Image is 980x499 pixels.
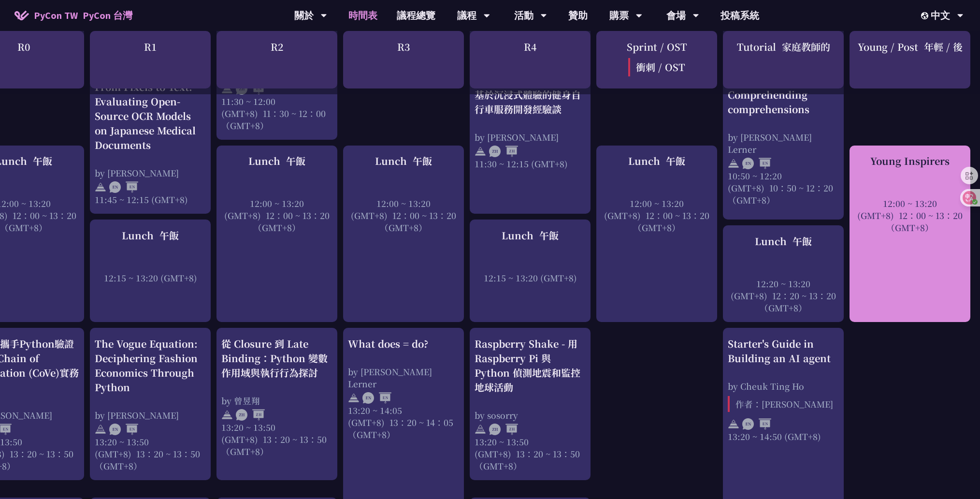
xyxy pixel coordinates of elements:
div: The Vogue Equation: Deciphering Fashion Economics Through Python [95,337,206,395]
div: Lunch [348,154,459,168]
div: R2 [216,31,337,88]
img: ENEN.5a408d1.svg [109,181,138,193]
div: 11:30 ~ 12:15 (GMT+8) [475,157,586,169]
img: svg+xml;base64,PHN2ZyB4bWxucz0iaHR0cDovL3d3dy53My5vcmcvMjAwMC9zdmciIHdpZHRoPSIyNCIgaGVpZ2h0PSIyNC... [348,392,360,404]
div: 12:15 ~ 13:20 (GMT+8) [95,272,206,284]
a: The Vogue Equation: Deciphering Fashion Economics Through Python by [PERSON_NAME] 13:20 ~ 13:50 (... [95,337,206,472]
img: svg+xml;base64,PHN2ZyB4bWxucz0iaHR0cDovL3d3dy53My5vcmcvMjAwMC9zdmciIHdpZHRoPSIyNCIgaGVpZ2h0PSIyNC... [95,424,106,435]
div: by [PERSON_NAME] Lerner [728,131,839,155]
div: by 曾昱翔 [221,395,332,407]
div: Starter's Guide in Building an AI agent [728,337,839,366]
div: by Cheuk Ting Ho [728,380,839,416]
img: svg+xml;base64,PHN2ZyB4bWxucz0iaHR0cDovL3d3dy53My5vcmcvMjAwMC9zdmciIHdpZHRoPSIyNCIgaGVpZ2h0PSIyNC... [95,181,106,193]
font: 午飯 [413,154,432,168]
font: 10：50 ~ 12：20 （GMT+8） [728,181,833,205]
div: 13:20 ~ 13:50 (GMT+8) [221,421,332,457]
font: 13：20 ~ 13：50 （GMT+8） [221,433,327,457]
div: 13:20 ~ 13:50 (GMT+8) [95,436,206,472]
font: 12：00 ~ 13：20 （GMT+8） [886,209,963,234]
div: Lunch [221,154,332,168]
font: 午飯 [793,234,812,248]
a: PyCon TW PyCon 台灣 [5,3,142,28]
font: 年輕 / 後 [924,40,963,54]
div: 12:00 ~ 13:20 (GMT+8) [854,197,966,234]
img: ENEN.5a408d1.svg [109,424,138,435]
div: What does = do? [348,337,459,351]
div: 12:00 ~ 13:20 (GMT+8) [348,197,459,234]
div: 11:30 ~ 12:00 (GMT+8) [221,95,332,131]
div: 11:45 ~ 12:15 (GMT+8) [95,193,206,205]
a: From Pixels to Text: Evaluating Open-Source OCR Models on Japanese Medical Documents by [PERSON_N... [95,80,206,205]
div: Young Inspirers [854,154,966,168]
font: 午飯 [666,154,685,168]
font: 12：20 ~ 13：20 （GMT+8） [760,290,836,314]
font: 午飯 [539,228,559,242]
div: Tutorial [723,31,844,88]
div: 10:50 ~ 12:20 (GMT+8) [728,169,839,205]
img: ENEN.5a408d1.svg [362,392,391,404]
font: 11：30 ~ 12：00 （GMT+8） [221,107,326,131]
div: 12:20 ~ 13:20 (GMT+8) [728,278,839,314]
div: by sosorry [475,409,586,421]
div: Lunch [95,228,206,243]
font: 12：00 ~ 13：20 （GMT+8） [380,209,456,234]
div: Raspberry Shake - 用 Raspberry Pi 與 Python 偵測地震和監控地球活動 [475,337,586,395]
div: by [PERSON_NAME] [475,131,586,143]
span: PyCon TW [34,8,132,23]
div: 12:15 ~ 13:20 (GMT+8) [475,272,586,284]
img: svg+xml;base64,PHN2ZyB4bWxucz0iaHR0cDovL3d3dy53My5vcmcvMjAwMC9zdmciIHdpZHRoPSIyNCIgaGVpZ2h0PSIyNC... [728,158,739,169]
img: ZHZH.38617ef.svg [236,409,265,421]
img: ZHZH.38617ef.svg [489,146,518,157]
a: 從 Closure 到 Late Binding：Python 變數作用域與執行行為探討 by 曾昱翔 13:20 ~ 13:50 (GMT+8) 13：20 ~ 13：50 （GMT+8） [221,337,332,457]
div: Lunch [601,154,712,168]
font: 12：00 ~ 13：20 （GMT+8） [633,209,709,234]
div: R3 [343,31,464,88]
font: 午飯 [33,154,52,168]
div: R4 [470,31,591,88]
img: svg+xml;base64,PHN2ZyB4bWxucz0iaHR0cDovL3d3dy53My5vcmcvMjAwMC9zdmciIHdpZHRoPSIyNCIgaGVpZ2h0PSIyNC... [475,146,486,157]
div: 12:00 ~ 13:20 (GMT+8) [221,197,332,234]
img: Home icon of PyCon TW 2025 [14,11,29,20]
font: 作者：[PERSON_NAME] [735,398,833,410]
div: From Pixels to Text: Evaluating Open-Source OCR Models on Japanese Medical Documents [95,80,206,152]
div: Lunch [475,228,586,243]
div: 基於沉浸式體驗的健身自行車服務開發經驗談 [475,87,586,116]
img: ZHZH.38617ef.svg [489,424,518,435]
div: by [PERSON_NAME] [95,167,206,179]
div: Comprehending comprehensions [728,87,839,116]
div: Sprint / OST [596,31,717,88]
div: 13:20 ~ 14:50 (GMT+8) [728,430,839,442]
font: 衝刺 / OST [636,60,685,74]
div: by [PERSON_NAME] Lerner [348,366,459,390]
a: Raspberry Shake - 用 Raspberry Pi 與 Python 偵測地震和監控地球活動 by sosorry 13:20 ~ 13:50 (GMT+8) 13：20 ~ 13... [475,337,586,472]
font: 13：20 ~ 14：05 （GMT+8） [348,416,453,440]
font: PyCon 台灣 [83,9,132,21]
div: 12:00 ~ 13:20 (GMT+8) [601,197,712,234]
a: Starter's Guide in Building an AI agent by Cheuk Ting Ho作者：[PERSON_NAME] 13:20 ~ 14:50 (GMT+8) [728,337,839,442]
font: 12：00 ~ 13：20 （GMT+8） [253,209,330,234]
div: 從 Closure 到 Late Binding：Python 變數作用域與執行行為探討 [221,337,332,380]
img: svg+xml;base64,PHN2ZyB4bWxucz0iaHR0cDovL3d3dy53My5vcmcvMjAwMC9zdmciIHdpZHRoPSIyNCIgaGVpZ2h0PSIyNC... [728,418,739,430]
div: 13:20 ~ 14:05 (GMT+8) [348,404,459,440]
div: by [PERSON_NAME] [95,409,206,421]
img: Locale Icon [921,12,931,19]
font: 午飯 [286,154,305,168]
img: ENEN.5a408d1.svg [742,158,771,169]
div: Lunch [728,234,839,249]
img: svg+xml;base64,PHN2ZyB4bWxucz0iaHR0cDovL3d3dy53My5vcmcvMjAwMC9zdmciIHdpZHRoPSIyNCIgaGVpZ2h0PSIyNC... [221,409,233,421]
div: Young / Post [850,31,970,88]
div: R1 [90,31,211,88]
a: What does = do? by [PERSON_NAME] Lerner 13:20 ~ 14:05 (GMT+8) 13：20 ~ 14：05 （GMT+8） [348,337,459,440]
font: 13：20 ~ 13：50 （GMT+8） [475,448,580,472]
font: 13：20 ~ 13：50 （GMT+8） [95,448,200,472]
img: ENEN.5a408d1.svg [742,418,771,430]
font: 家庭教師的 [782,40,830,54]
img: svg+xml;base64,PHN2ZyB4bWxucz0iaHR0cDovL3d3dy53My5vcmcvMjAwMC9zdmciIHdpZHRoPSIyNCIgaGVpZ2h0PSIyNC... [475,424,486,435]
div: 13:20 ~ 13:50 (GMT+8) [475,436,586,472]
font: 午飯 [159,228,179,242]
